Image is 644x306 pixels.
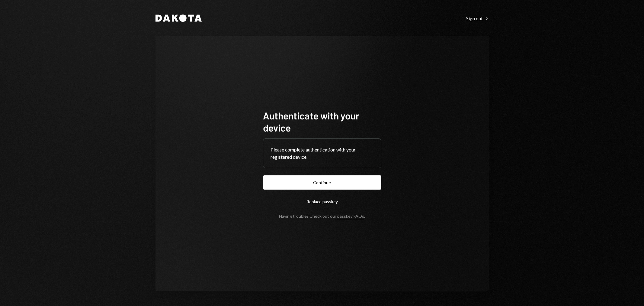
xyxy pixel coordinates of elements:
[263,109,381,134] h1: Authenticate with your device
[263,175,381,190] button: Continue
[337,213,364,219] a: passkey FAQs
[279,213,365,219] div: Having trouble? Check out our .
[271,146,374,161] div: Please complete authentication with your registered device.
[466,15,489,21] a: Sign out
[263,194,381,209] button: Replace passkey
[466,15,489,21] div: Sign out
